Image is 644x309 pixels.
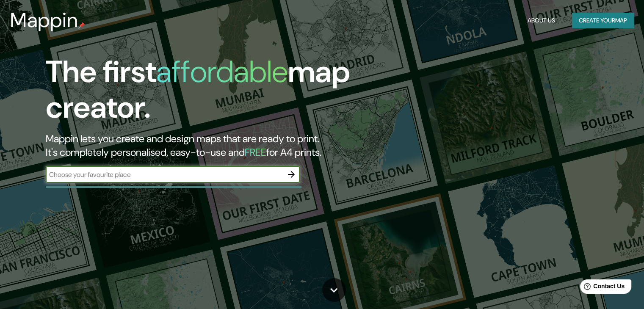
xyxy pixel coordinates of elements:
[78,22,85,29] img: mappin-pin
[569,276,635,300] iframe: Help widget launcher
[46,170,283,179] input: Choose your favourite place
[572,13,634,28] button: Create yourmap
[10,8,78,32] h3: Mappin
[524,13,558,28] button: About Us
[245,146,266,159] h5: FREE
[46,132,368,159] h2: Mappin lets you create and design maps that are ready to print. It's completely personalised, eas...
[46,54,368,132] h1: The first map creator.
[156,52,288,91] h1: affordable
